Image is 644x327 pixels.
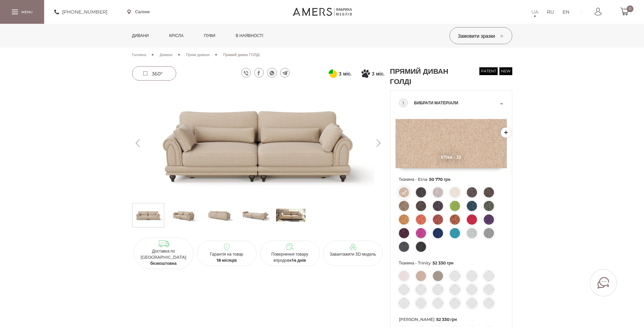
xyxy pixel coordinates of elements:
a: whatsapp [267,68,277,78]
a: Головна [132,52,146,58]
span: 52 330 грн [433,260,454,265]
span: Вибрати матеріали [414,99,498,107]
a: RU [547,8,554,16]
img: Прямий диван ГОЛДІ s-0 [133,205,163,225]
img: Прямий диван ГОЛДІ s-3 [240,205,270,225]
a: [PHONE_NUMBER] [54,8,107,16]
span: Замовити зразки [458,33,503,39]
p: Гарантія на товар [200,251,254,263]
button: Next [373,139,385,147]
a: EN [563,8,569,16]
a: UA [531,8,538,16]
span: 360° [152,71,163,77]
p: Доставка по [GEOGRAPHIC_DATA] [136,248,191,266]
a: Дивани [160,52,172,58]
svg: Оплата частинами від ПриватБанку [329,69,337,78]
span: 50 770 грн [429,177,450,182]
img: Прямий диван ГОЛДІ s-2 [205,205,234,225]
a: в наявності [231,24,268,48]
a: Пуфи [199,24,221,48]
b: безкоштовна [150,261,177,266]
b: 14 днів [292,258,306,263]
p: Завантажити 3D модель [326,251,380,257]
a: 360° [132,66,176,81]
svg: Покупка частинами від Монобанку [362,69,370,78]
button: Previous [132,139,144,147]
span: Тканина - Trinity [399,259,503,268]
span: Дивани [160,52,172,57]
a: Прямі дивани [186,52,209,58]
a: Дивани [127,24,154,48]
span: 3 міс. [339,70,351,78]
span: Головна [132,52,146,57]
a: facebook [254,68,264,78]
p: Повернення товару впродовж [263,251,317,263]
span: 3 міс. [372,70,384,78]
a: telegram [280,68,290,78]
button: Замовити зразки [449,27,512,44]
span: Прямі дивани [186,52,209,57]
span: 52 330 грн [436,317,457,322]
a: Крісла [164,24,188,48]
b: 18 місяців [217,258,237,263]
a: viber [241,68,251,78]
span: Etna - 22 [395,155,507,160]
a: Салони [127,9,150,15]
span: 0 [627,5,633,12]
img: Etna - 22 [395,119,507,168]
span: patent [479,67,498,75]
span: new [499,67,512,75]
img: s_Прямий Диван [276,205,306,225]
h1: Прямий диван ГОЛДІ [390,66,468,87]
div: 1 [399,99,408,107]
span: Тканина - Etna [399,175,503,184]
span: [PERSON_NAME] [399,315,503,324]
img: Прямий диван ГОЛДІ s-1 [169,205,199,225]
img: Прямий диван ГОЛДІ -0 [132,87,385,200]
